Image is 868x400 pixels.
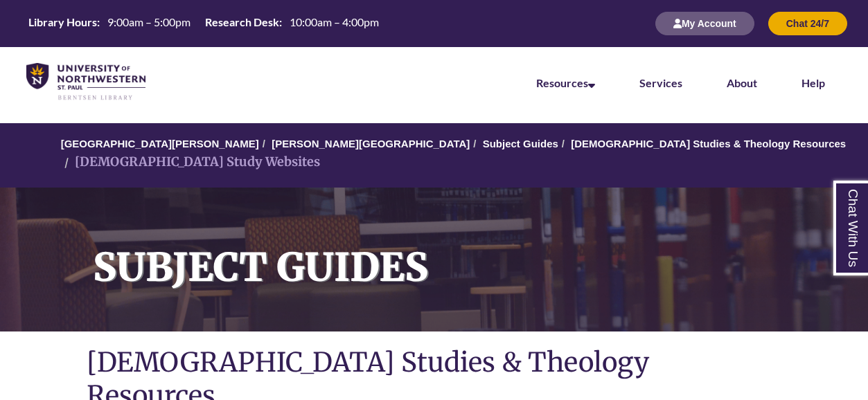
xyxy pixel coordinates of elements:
img: UNWSP Library Logo [26,63,145,101]
a: My Account [655,17,754,29]
a: Help [801,76,825,89]
a: [PERSON_NAME][GEOGRAPHIC_DATA] [272,138,470,149]
a: Services [639,76,682,89]
a: [DEMOGRAPHIC_DATA] Studies & Theology Resources [571,138,846,149]
a: [GEOGRAPHIC_DATA][PERSON_NAME] [61,138,259,149]
a: Hours Today [23,15,384,33]
th: Library Hours: [23,15,102,30]
li: [DEMOGRAPHIC_DATA] Study Websites [61,152,320,172]
a: Subject Guides [483,138,558,149]
table: Hours Today [23,15,384,32]
a: About [727,76,757,89]
button: Chat 24/7 [768,12,847,35]
th: Research Desk: [200,15,284,30]
button: My Account [655,12,754,35]
span: 9:00am – 5:00pm [107,15,191,28]
span: 10:00am – 4:00pm [290,15,379,28]
a: Chat 24/7 [768,17,847,29]
a: Resources [536,76,595,89]
h1: Subject Guides [78,188,868,313]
